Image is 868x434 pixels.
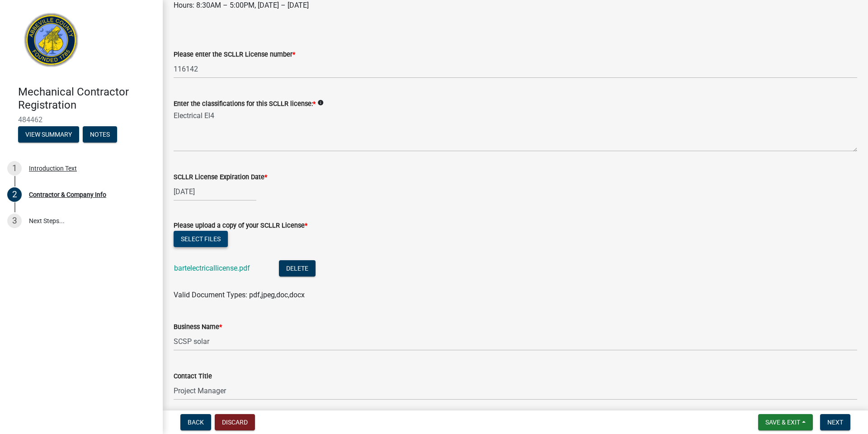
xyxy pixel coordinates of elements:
label: SCLLR License Expiration Date [174,174,267,181]
div: Introduction Text [29,165,77,172]
label: Business Name [174,324,222,330]
button: Next [820,414,850,430]
a: bartelectricallicense.pdf [174,264,250,272]
span: Save & Exit [765,419,800,426]
button: View Summary [18,126,79,143]
wm-modal-confirm: Delete Document [279,265,316,273]
div: 1 [7,161,22,176]
button: Delete [279,260,316,277]
label: Contact Title [174,373,212,380]
span: Valid Document Types: pdf,jpeg,doc,docx [174,291,305,299]
wm-modal-confirm: Summary [18,131,79,138]
div: Contractor & Company Info [29,191,106,198]
button: Save & Exit [758,414,813,430]
button: Back [180,414,211,430]
label: Enter the classifications for this SCLLR license: [174,101,316,107]
h4: Mechanical Contractor Registration [18,86,156,112]
input: mm/dd/yyyy [174,182,256,201]
span: 484462 [18,115,145,124]
wm-modal-confirm: Notes [83,131,117,138]
label: Please upload a copy of your SCLLR License [174,223,307,229]
span: Next [827,419,843,426]
label: Please enter the SCLLR License number [174,52,295,58]
button: Select files [174,231,228,247]
button: Discard [215,414,255,430]
button: Notes [83,126,117,143]
div: 3 [7,214,22,228]
img: Abbeville County, South Carolina [18,10,85,76]
span: Back [188,419,204,426]
div: 2 [7,187,22,202]
i: info [317,100,324,106]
